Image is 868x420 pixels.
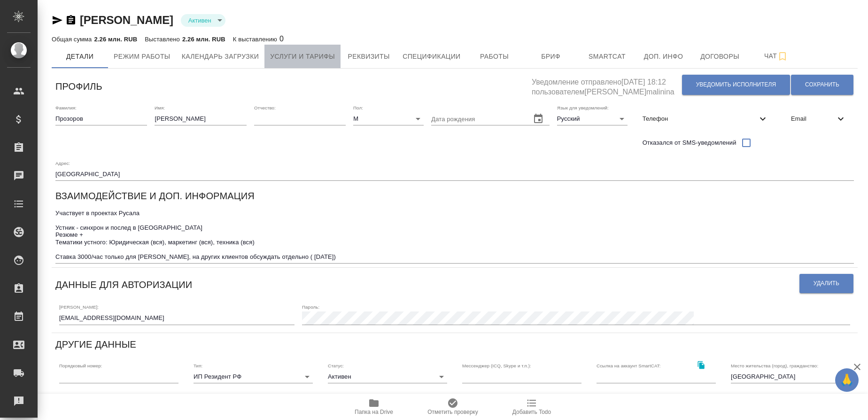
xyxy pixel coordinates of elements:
[641,51,686,62] span: Доп. инфо
[635,109,776,129] div: Телефон
[59,305,99,310] label: [PERSON_NAME]:
[334,394,413,420] button: Папка на Drive
[55,105,77,110] label: Фамилия:
[194,363,202,368] label: Тип:
[328,363,344,368] label: Статус:
[791,114,835,124] span: Email
[328,370,447,383] div: Активен
[413,394,492,420] button: Отметить проверку
[181,14,225,27] div: Активен
[59,363,102,368] label: Порядковый номер:
[186,16,214,24] button: Активен
[403,51,460,62] span: Спецификации
[427,409,478,415] span: Отметить проверку
[814,280,839,288] span: Удалить
[532,72,682,97] h5: Уведомление отправлено [DATE] 18:12 пользователем [PERSON_NAME]malinina
[557,105,609,110] label: Язык для уведомлений:
[182,36,225,43] p: 2.26 млн. RUB
[697,51,743,62] span: Договоры
[155,105,165,110] label: Имя:
[783,109,854,129] div: Email
[805,81,839,89] span: Сохранить
[55,161,70,165] label: Адрес:
[65,15,77,26] button: Скопировать ссылку
[691,356,711,375] button: Скопировать ссылку
[114,51,170,62] span: Режим работы
[791,75,853,95] button: Сохранить
[270,51,335,62] span: Услуги и тарифы
[696,81,776,89] span: Уведомить исполнителя
[597,363,661,368] label: Ссылка на аккаунт SmartCAT:
[145,36,182,43] p: Выставлено
[472,51,517,62] span: Работы
[585,51,630,62] span: Smartcat
[80,14,173,26] a: [PERSON_NAME]
[55,210,854,260] textarea: Участвует в проектах Русала Устник - синхрон и послед в [GEOGRAPHIC_DATA] Резюме + Тематики устно...
[302,305,319,310] label: Пароль:
[194,370,313,383] div: ИП Резидент РФ
[557,112,628,125] div: Русский
[492,394,571,420] button: Добавить Todo
[55,277,192,292] h6: Данные для авторизации
[512,409,551,415] span: Добавить Todo
[799,274,853,293] button: Удалить
[57,51,102,62] span: Детали
[94,36,137,43] p: 2.26 млн. RUB
[839,370,855,390] span: 🙏
[643,114,757,124] span: Телефон
[462,363,531,368] label: Мессенджер (ICQ, Skype и т.п.):
[52,36,94,43] p: Общая сумма
[355,409,393,415] span: Папка на Drive
[643,138,736,148] span: Отказался от SMS-уведомлений
[55,337,136,352] h6: Другие данные
[233,33,284,45] div: 0
[835,368,859,392] button: 🙏
[182,51,259,62] span: Календарь загрузки
[353,105,363,110] label: Пол:
[754,50,799,62] span: Чат
[346,51,391,62] span: Реквизиты
[777,51,788,62] svg: Подписаться
[52,15,63,26] button: Скопировать ссылку для ЯМессенджера
[528,51,573,62] span: Бриф
[233,36,279,43] p: К выставлению
[353,112,424,125] div: М
[55,79,102,94] h6: Профиль
[731,363,818,368] label: Место жительства (город), гражданство:
[682,75,790,95] button: Уведомить исполнителя
[55,188,255,203] h6: Взаимодействие и доп. информация
[254,105,276,110] label: Отчество:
